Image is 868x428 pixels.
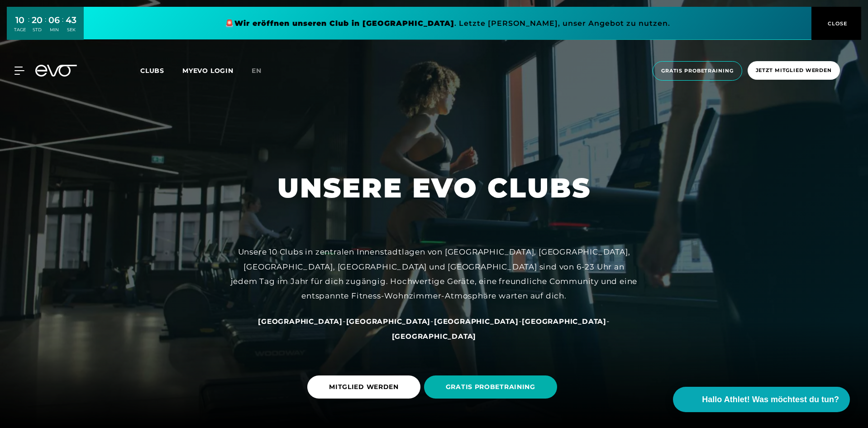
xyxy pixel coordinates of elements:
div: 06 [48,14,60,27]
div: : [28,14,29,38]
a: Jetzt Mitglied werden [745,61,843,81]
div: : [62,14,63,38]
span: Jetzt Mitglied werden [756,67,832,74]
h1: UNSERE EVO CLUBS [277,170,591,206]
div: - - - - [230,314,638,343]
div: SEK [66,27,76,33]
a: GRATIS PROBETRAINING [424,369,561,405]
a: [GEOGRAPHIC_DATA] [346,317,431,326]
span: Clubs [140,67,164,75]
div: TAGE [14,27,26,33]
span: Gratis Probetraining [661,67,734,75]
a: Clubs [140,66,182,75]
div: 43 [66,14,76,27]
a: [GEOGRAPHIC_DATA] [392,332,477,341]
button: Hallo Athlet! Was möchtest du tun? [673,387,850,412]
span: en [252,67,262,75]
a: Gratis Probetraining [650,61,745,81]
span: GRATIS PROBETRAINING [446,382,535,392]
div: MIN [48,27,60,33]
span: Hallo Athlet! Was möchtest du tun? [702,394,839,406]
div: : [45,14,46,38]
div: 10 [14,14,26,27]
a: en [252,66,272,76]
span: CLOSE [825,19,848,28]
div: 20 [32,14,43,27]
span: MITGLIED WERDEN [329,382,399,392]
a: [GEOGRAPHIC_DATA] [258,317,343,326]
a: [GEOGRAPHIC_DATA] [434,317,519,326]
div: Unsere 10 Clubs in zentralen Innenstadtlagen von [GEOGRAPHIC_DATA], [GEOGRAPHIC_DATA], [GEOGRAPHI... [230,245,638,303]
a: MITGLIED WERDEN [307,369,424,405]
a: MYEVO LOGIN [182,67,234,75]
div: STD [32,27,43,33]
button: CLOSE [811,7,861,40]
a: [GEOGRAPHIC_DATA] [522,317,606,326]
